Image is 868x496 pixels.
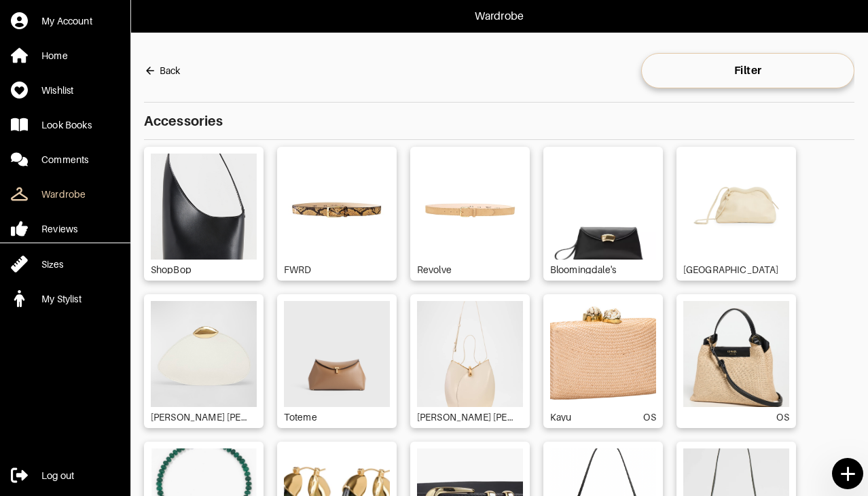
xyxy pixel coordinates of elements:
div: Wishlist [41,84,73,97]
div: Kayu [550,410,579,421]
img: gridImage [683,301,789,407]
div: OS [776,410,789,421]
img: gridImage [683,154,789,260]
button: Back [144,57,180,84]
div: Reviews [41,222,77,236]
img: gridImage [284,154,390,260]
div: [GEOGRAPHIC_DATA] [683,263,786,274]
button: Filter [641,53,854,88]
img: gridImage [151,154,257,260]
div: Wardrobe [41,188,86,201]
div: Sizes [41,258,63,271]
div: My Stylist [41,292,82,306]
div: Comments [41,153,88,166]
div: FWRD [284,263,319,274]
div: Home [41,49,68,63]
div: Back [160,64,180,77]
div: Log out [41,469,74,482]
div: Look Books [41,118,92,132]
div: Bloomingdale's [550,263,623,274]
p: Wardrobe [475,8,524,24]
img: gridImage [417,301,523,407]
img: gridImage [151,301,257,407]
span: Filter [652,64,844,77]
p: Accessories [144,102,854,140]
div: Toteme [284,410,324,421]
div: My Account [41,14,92,28]
img: gridImage [284,301,390,407]
div: [PERSON_NAME] [PERSON_NAME] [417,410,523,421]
img: gridImage [417,154,523,260]
img: gridImage [550,154,656,260]
div: Revolve [417,263,458,274]
div: ShopBop [151,263,198,274]
div: [PERSON_NAME] [PERSON_NAME] [151,410,257,421]
div: OS [643,410,655,421]
img: gridImage [550,301,656,407]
